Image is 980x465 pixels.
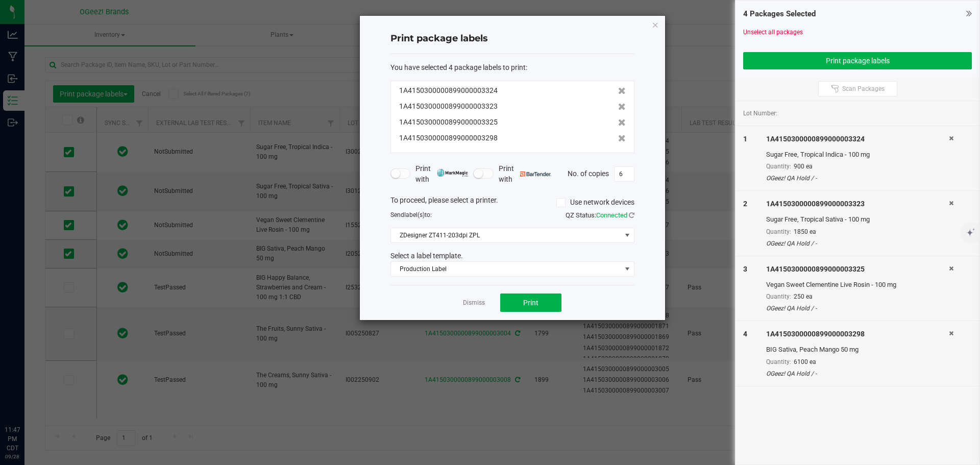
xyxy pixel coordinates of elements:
[463,299,485,307] a: Dismiss
[391,262,621,276] span: Production Label
[404,211,425,218] span: label(s)
[523,299,538,307] span: Print
[499,163,551,185] span: Print with
[520,172,551,177] img: bartender.png
[766,369,949,378] div: OGeez! QA Hold / -
[743,135,747,143] span: 1
[766,280,949,290] div: Vegan Sweet Clementine Live Rosin - 100 mg
[766,293,791,300] span: Quantity:
[391,228,621,242] span: ZDesigner ZT411-203dpi ZPL
[743,200,747,208] span: 2
[794,163,813,170] span: 900 ea
[766,358,791,365] span: Quantity:
[596,211,627,219] span: Connected
[743,330,747,338] span: 4
[766,228,791,235] span: Quantity:
[743,29,803,36] a: Unselect all packages
[390,62,634,73] div: :
[437,169,468,177] img: mark_magic_cybra.png
[743,265,747,273] span: 3
[794,228,816,235] span: 1850 ea
[383,251,642,261] div: Select a label template.
[766,134,949,144] div: 1A4150300000899000003324
[566,211,634,219] span: QZ Status:
[766,214,949,225] div: Sugar Free, Tropical Sativa - 100 mg
[766,329,949,339] div: 1A4150300000899000003298
[794,293,813,300] span: 250 ea
[766,304,949,313] div: OGeez! QA Hold / -
[383,195,642,210] div: To proceed, please select a printer.
[766,163,791,170] span: Quantity:
[794,358,816,365] span: 6100 ea
[10,383,41,414] iframe: Resource center
[766,199,949,209] div: 1A4150300000899000003323
[766,264,949,275] div: 1A4150300000899000003325
[399,133,498,143] span: 1A4150300000899000003298
[556,197,634,208] label: Use network devices
[842,85,885,93] span: Scan Packages
[743,109,777,118] span: Lot Number:
[399,85,498,96] span: 1A4150300000899000003324
[500,293,561,312] button: Print
[415,163,468,185] span: Print with
[568,169,609,177] span: No. of copies
[399,101,498,112] span: 1A4150300000899000003323
[399,117,498,128] span: 1A4150300000899000003325
[390,32,634,45] h4: Print package labels
[766,239,949,248] div: OGeez! QA Hold / -
[390,63,526,71] span: You have selected 4 package labels to print
[766,150,949,160] div: Sugar Free, Tropical Indica - 100 mg
[766,345,949,355] div: BIG Sativa, Peach Mango 50 mg
[743,52,972,69] button: Print package labels
[766,174,949,183] div: OGeez! QA Hold / -
[390,211,432,218] span: Send to:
